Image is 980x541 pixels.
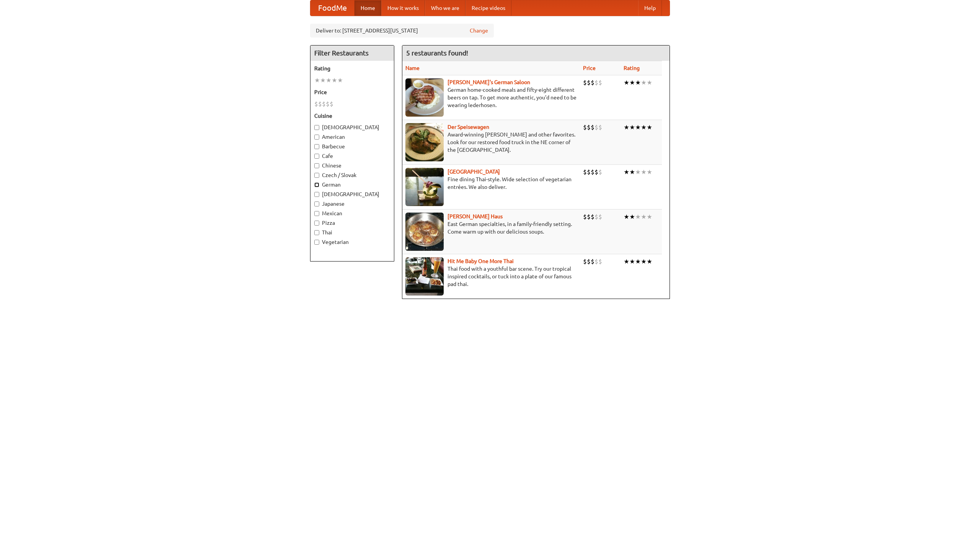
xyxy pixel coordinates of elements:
a: How it works [381,0,425,16]
li: $ [583,168,587,176]
img: speisewagen.jpg [405,123,444,161]
a: Price [583,65,596,71]
input: Chinese [314,163,319,168]
p: Thai food with a youthful bar scene. Try our tropical inspired cocktails, or tuck into a plate of... [405,265,577,288]
li: $ [583,213,587,221]
a: Who we are [425,0,465,16]
li: ★ [635,168,641,176]
a: [GEOGRAPHIC_DATA] [448,169,500,175]
li: $ [591,123,595,132]
li: ★ [635,257,641,266]
input: Vegetarian [314,240,319,245]
p: Award-winning [PERSON_NAME] and other favorites. Look for our restored food truck in the NE corne... [405,131,577,154]
li: ★ [629,257,635,266]
li: $ [326,100,330,108]
img: satay.jpg [405,168,444,206]
input: Barbecue [314,144,319,149]
input: American [314,135,319,140]
h4: Filter Restaurants [310,45,394,61]
input: German [314,182,319,187]
img: kohlhaus.jpg [405,213,444,251]
a: Change [470,27,488,34]
li: ★ [624,213,629,221]
li: ★ [314,76,320,84]
li: $ [595,168,598,176]
li: ★ [624,78,629,87]
label: German [314,181,390,188]
a: Name [405,65,420,71]
input: Pizza [314,221,319,226]
li: $ [587,78,591,87]
li: $ [598,78,602,87]
input: Thai [314,230,319,235]
li: ★ [647,213,652,221]
li: ★ [647,123,652,132]
a: FoodMe [310,0,354,16]
li: ★ [624,123,629,132]
li: $ [330,100,333,108]
a: Help [638,0,662,16]
label: [DEMOGRAPHIC_DATA] [314,190,390,198]
label: Vegetarian [314,238,390,246]
li: ★ [332,76,337,84]
li: $ [598,257,602,266]
li: $ [314,100,318,108]
a: [PERSON_NAME] Haus [448,213,503,219]
li: $ [322,100,326,108]
li: $ [583,123,587,132]
label: American [314,133,390,141]
li: $ [591,78,595,87]
li: $ [591,168,595,176]
h5: Rating [314,65,390,72]
li: ★ [635,213,641,221]
a: [PERSON_NAME]'s German Saloon [448,79,530,85]
li: ★ [326,76,332,84]
li: $ [318,100,322,108]
li: ★ [624,257,629,266]
a: Home [354,0,381,16]
li: $ [591,257,595,266]
label: Pizza [314,219,390,227]
div: Deliver to: [STREET_ADDRESS][US_STATE] [310,24,494,37]
input: [DEMOGRAPHIC_DATA] [314,192,319,197]
input: Czech / Slovak [314,173,319,178]
ng-pluralize: 5 restaurants found! [406,49,468,57]
li: ★ [337,76,343,84]
a: Recipe videos [465,0,511,16]
input: Mexican [314,211,319,216]
li: $ [587,168,591,176]
label: Thai [314,229,390,236]
li: ★ [635,78,641,87]
p: German home-cooked meals and fifty-eight different beers on tap. To get more authentic, you'd nee... [405,86,577,109]
label: Chinese [314,162,390,169]
label: Barbecue [314,143,390,150]
h5: Price [314,88,390,96]
label: [DEMOGRAPHIC_DATA] [314,123,390,131]
li: ★ [647,257,652,266]
li: $ [595,257,598,266]
li: ★ [641,168,647,176]
h5: Cuisine [314,112,390,120]
input: Cafe [314,154,319,159]
li: ★ [641,123,647,132]
a: Der Speisewagen [448,124,489,130]
li: ★ [641,213,647,221]
p: East German specialties, in a family-friendly setting. Come warm up with our delicious soups. [405,220,577,236]
label: Cafe [314,152,390,160]
label: Czech / Slovak [314,171,390,179]
li: ★ [635,123,641,132]
li: $ [598,123,602,132]
li: ★ [629,168,635,176]
li: ★ [629,123,635,132]
li: $ [595,123,598,132]
a: Hit Me Baby One More Thai [448,258,514,264]
li: $ [587,257,591,266]
li: $ [583,78,587,87]
li: $ [587,213,591,221]
li: $ [591,213,595,221]
li: ★ [647,78,652,87]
